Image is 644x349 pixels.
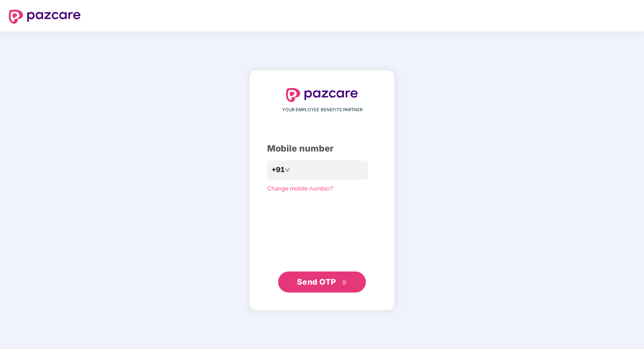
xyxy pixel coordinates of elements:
[272,164,285,175] span: +91
[297,277,336,286] span: Send OTP
[267,185,333,192] a: Change mobile number?
[285,167,290,173] span: down
[282,106,362,113] span: YOUR EMPLOYEE BENEFITS PARTNER
[342,280,347,286] span: double-right
[267,142,377,155] div: Mobile number
[278,271,366,293] button: Send OTPdouble-right
[9,10,81,24] img: logo
[286,88,358,102] img: logo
